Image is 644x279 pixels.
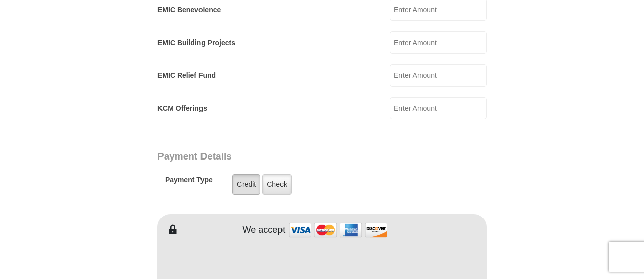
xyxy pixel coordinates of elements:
h5: Payment Type [165,176,213,189]
label: EMIC Building Projects [157,37,235,48]
label: Check [262,174,292,195]
img: credit cards accepted [288,219,389,241]
input: Enter Amount [390,31,487,54]
label: KCM Offerings [157,103,207,114]
label: Credit [232,174,260,195]
input: Enter Amount [390,64,487,87]
h4: We accept [243,225,286,236]
input: Enter Amount [390,97,487,119]
label: EMIC Relief Fund [157,70,216,81]
label: EMIC Benevolence [157,5,221,15]
h3: Payment Details [157,151,416,163]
